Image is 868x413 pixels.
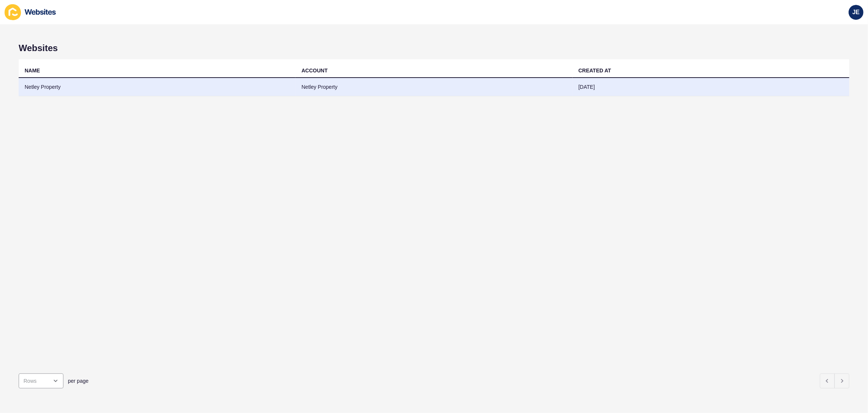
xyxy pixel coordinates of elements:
div: NAME [25,67,40,74]
h1: Websites [19,43,849,53]
td: Netley Property [295,78,572,96]
td: [DATE] [573,78,849,96]
td: Netley Property [19,78,295,96]
span: per page [68,377,88,385]
div: open menu [19,373,63,388]
div: CREATED AT [579,67,611,74]
div: ACCOUNT [301,67,328,74]
span: JE [852,9,860,16]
